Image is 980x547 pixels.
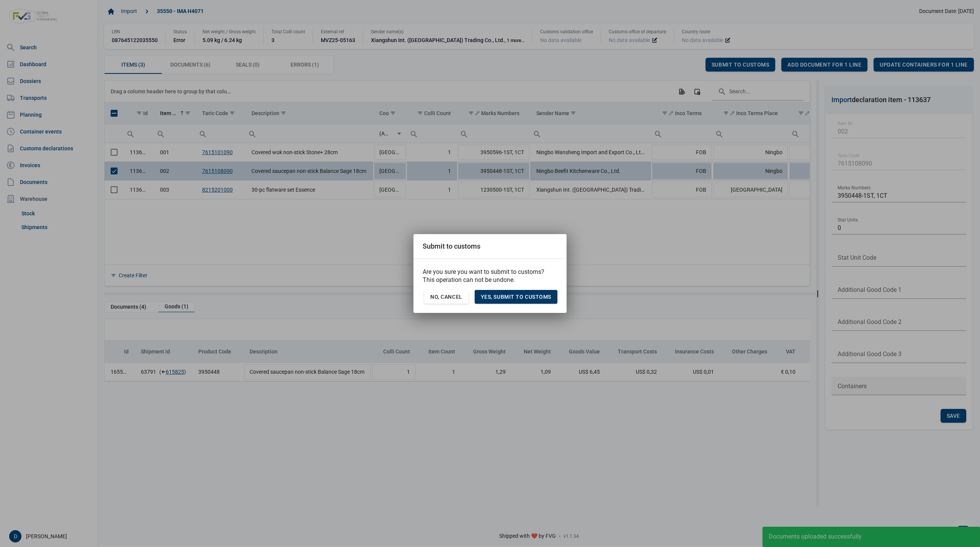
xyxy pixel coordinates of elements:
span: Yes, Submit to customs [481,294,551,300]
p: Are you sure you want to submit to customs? This operation can not be undone. [423,268,557,284]
div: No, Cancel [424,290,469,304]
span: No, Cancel [430,294,462,300]
div: Submit to customs [423,242,480,251]
div: Yes, Submit to customs [475,290,557,304]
